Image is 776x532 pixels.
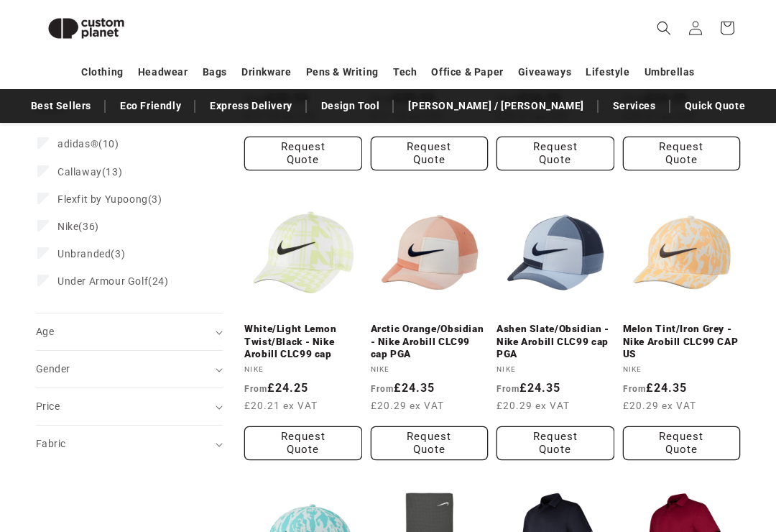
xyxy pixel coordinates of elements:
[314,93,387,119] a: Design Tool
[306,60,379,85] a: Pens & Writing
[57,247,125,260] span: (3)
[496,137,614,170] button: Request Quote
[496,426,614,460] : Request Quote
[57,221,78,232] span: Nike
[678,93,753,119] a: Quick Quote
[606,93,663,119] a: Services
[645,60,695,85] a: Umbrellas
[648,12,680,44] summary: Search
[57,275,148,287] span: Under Armour Golf
[244,323,362,361] a: White/Light Lemon Twist/Black - Nike Arobill CLC99 cap
[24,93,98,119] a: Best Sellers
[623,137,741,170] button: Request Quote
[57,137,119,150] span: (10)
[393,60,417,85] a: Tech
[203,93,300,119] a: Express Delivery
[431,60,503,85] a: Office & Paper
[138,60,188,85] a: Headwear
[623,323,741,361] a: Melon Tint/Iron Grey - Nike Arobill CLC99 CAP US
[57,193,148,205] span: Flexfit by Yupoong
[36,400,60,412] span: Price
[371,137,489,170] button: Request Quote
[371,426,489,460] : Request Quote
[113,93,188,119] a: Eco Friendly
[244,137,362,170] button: Request Quote
[57,138,98,150] span: adidas®
[203,60,227,85] a: Bags
[241,60,291,85] a: Drinkware
[36,438,65,449] span: Fabric
[57,165,122,178] span: (13)
[81,60,124,85] a: Clothing
[36,6,137,51] img: Custom Planet
[518,60,571,85] a: Giveaways
[36,388,223,425] summary: Price
[57,193,162,206] span: (3)
[57,220,99,233] span: (36)
[36,326,54,337] span: Age
[36,426,223,462] summary: Fabric (0 selected)
[244,426,362,460] button: Request Quote
[401,93,591,119] a: [PERSON_NAME] / [PERSON_NAME]
[36,313,223,350] summary: Age (0 selected)
[586,60,629,85] a: Lifestyle
[57,248,111,260] span: Unbranded
[57,275,169,288] span: (24)
[623,426,741,460] : Request Quote
[57,166,102,178] span: Callaway
[496,323,614,361] a: Ashen Slate/Obsidian - Nike Arobill CLC99 cap PGA
[36,363,70,375] span: Gender
[36,351,223,387] summary: Gender (0 selected)
[704,463,776,532] iframe: Chat Widget
[371,323,489,361] a: Arctic Orange/Obsidian - Nike Arobill CLC99 cap PGA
